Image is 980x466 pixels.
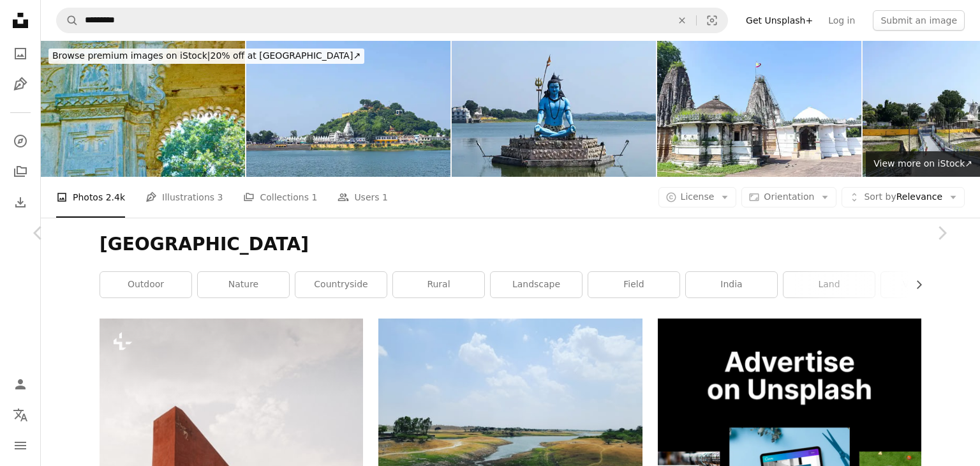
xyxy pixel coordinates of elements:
span: Sort by [864,192,896,202]
a: rural [393,272,484,297]
h1: [GEOGRAPHIC_DATA] [100,233,921,256]
a: Photos [8,41,33,66]
a: india [686,272,777,297]
a: Log in [820,10,863,31]
span: Orientation [764,192,814,202]
a: Explore [8,128,33,154]
button: Submit an image [873,10,965,31]
a: Next [903,172,980,294]
img: Gate of Udai Vilas Palace - Rajasthan Millennium fairytale journey. Dungarpur, India. [41,41,245,177]
a: landscape [491,272,582,297]
button: Language [8,402,33,428]
button: Search Unsplash [57,8,78,33]
span: 1 [311,190,317,204]
form: Find visuals sitewide [56,8,728,33]
a: Users 1 [338,177,388,218]
a: nature [198,272,289,297]
a: land [783,272,875,297]
button: Orientation [741,187,836,207]
span: View more on iStock ↗ [873,158,972,169]
a: Illustrations 3 [145,177,223,218]
button: License [658,187,737,207]
button: Clear [668,8,696,33]
img: View of the ancient Madhav Rai Group of Temples, 17th-century temples, Dungarpur, Rajasthan, India. [657,41,861,177]
a: Collections [8,159,33,184]
span: Relevance [864,191,942,204]
span: Browse premium images on iStock | [52,50,210,61]
img: View of Shrinathji Temple and Gaib Sagar Lake, Dungarpur, Rajasthan, India. [246,41,450,177]
a: Collections 1 [243,177,317,218]
a: Get Unsplash+ [738,10,820,31]
span: 20% off at [GEOGRAPHIC_DATA] ↗ [52,50,360,61]
a: Browse premium images on iStock|20% off at [GEOGRAPHIC_DATA]↗ [41,41,372,71]
span: License [681,192,715,202]
a: Illustrations [8,71,33,97]
a: vegetation [881,272,972,297]
span: 3 [218,190,223,204]
a: green grass field near body of water under blue sky during daytime [378,412,642,423]
a: countryside [295,272,387,297]
span: 1 [382,190,388,204]
button: Menu [8,433,33,458]
a: field [588,272,679,297]
img: View of the statue of Lord Shiva in the middle of Gaib Sagar Lake, Dungarpur, Rajasthan, India. [452,41,656,177]
a: outdoor [100,272,191,297]
a: Log in / Sign up [8,372,33,397]
button: Sort byRelevance [842,187,965,207]
button: Visual search [697,8,727,33]
a: View more on iStock↗ [866,151,980,177]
